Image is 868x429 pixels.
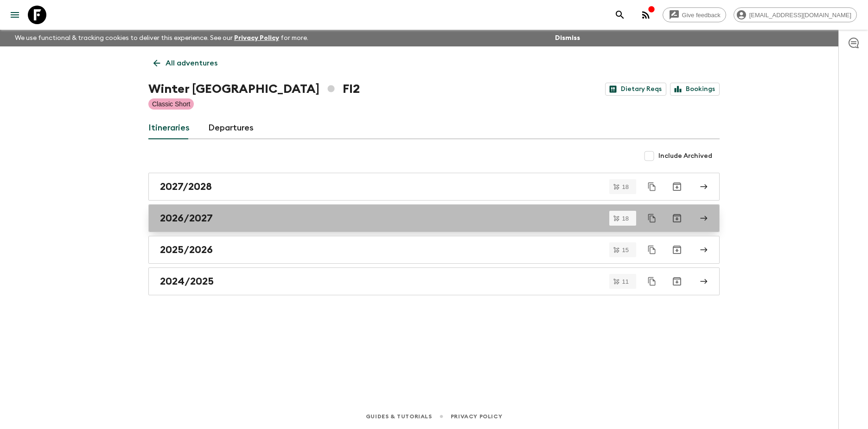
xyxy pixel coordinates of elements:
[6,6,24,24] button: menu
[668,240,686,259] button: Archive
[644,178,660,195] button: Duplicate
[605,83,666,96] a: Dietary Reqs
[663,7,726,22] a: Give feedback
[617,184,634,190] span: 18
[617,279,634,285] span: 11
[668,177,686,196] button: Archive
[234,35,279,41] a: Privacy Policy
[644,210,660,227] button: Duplicate
[366,411,432,422] a: Guides & Tutorials
[668,209,686,227] button: Archive
[670,83,720,96] a: Bookings
[208,117,254,139] a: Departures
[166,58,217,69] p: All adventures
[11,30,312,46] p: We use functional & tracking cookies to deliver this experience. See our for more.
[677,12,726,19] span: Give feedback
[160,244,213,256] h2: 2025/2026
[658,151,712,161] span: Include Archived
[148,54,223,72] a: All adventures
[148,236,720,264] a: 2025/2026
[148,80,360,98] h1: Winter [GEOGRAPHIC_DATA] FI2
[644,241,660,258] button: Duplicate
[611,6,629,24] button: search adventures
[148,204,720,232] a: 2026/2027
[668,272,686,291] button: Archive
[617,215,634,221] span: 18
[160,212,213,224] h2: 2026/2027
[553,32,582,45] button: Dismiss
[148,117,190,139] a: Itineraries
[148,267,720,295] a: 2024/2025
[644,273,660,290] button: Duplicate
[148,173,720,201] a: 2027/2028
[734,7,857,22] div: [EMAIL_ADDRESS][DOMAIN_NAME]
[160,275,214,287] h2: 2024/2025
[160,181,212,193] h2: 2027/2028
[451,411,502,422] a: Privacy Policy
[152,99,190,109] p: Classic Short
[744,12,856,19] span: [EMAIL_ADDRESS][DOMAIN_NAME]
[617,247,634,253] span: 15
